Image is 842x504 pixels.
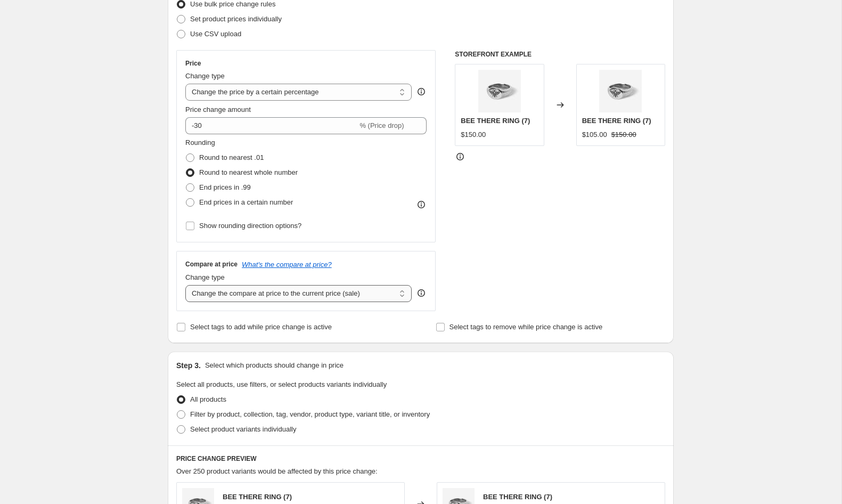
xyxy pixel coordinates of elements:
[176,467,378,475] span: Over 250 product variants would be affected by this price change:
[199,222,301,230] span: Show rounding direction options?
[185,273,225,281] span: Change type
[190,30,241,38] span: Use CSV upload
[223,493,292,501] span: BEE THERE RING (7)
[199,198,293,206] span: End prices in a certain number
[190,395,226,403] span: All products
[199,183,251,191] span: End prices in .99
[359,121,404,129] span: % (Price drop)
[190,323,332,331] span: Select tags to add while price change is active
[185,59,201,68] h3: Price
[205,360,344,371] p: Select which products should change in price
[190,410,430,418] span: Filter by product, collection, tag, vendor, product type, variant title, or inventory
[582,129,607,140] div: $105.00
[483,493,552,501] span: BEE THERE RING (7)
[199,153,264,161] span: Round to nearest .01
[185,260,238,269] h3: Compare at price
[185,105,251,113] span: Price change amount
[461,117,530,125] span: BEE THERE RING (7)
[455,50,665,59] h6: STOREFRONT EXAMPLE
[416,86,427,97] div: help
[176,380,387,388] span: Select all products, use filters, or select products variants individually
[449,323,603,331] span: Select tags to remove while price change is active
[190,425,296,433] span: Select product variants individually
[185,117,357,134] input: -15
[478,70,521,112] img: Bee_There-2_80x.jpg
[185,72,225,80] span: Change type
[185,139,215,147] span: Rounding
[176,360,201,371] h2: Step 3.
[461,129,486,140] div: $150.00
[242,261,332,269] button: What's the compare at price?
[190,15,282,23] span: Set product prices individually
[416,288,427,298] div: help
[176,454,665,463] h6: PRICE CHANGE PREVIEW
[599,70,642,112] img: Bee_There-2_80x.jpg
[582,117,651,125] span: BEE THERE RING (7)
[199,168,298,176] span: Round to nearest whole number
[611,129,636,140] strike: $150.00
